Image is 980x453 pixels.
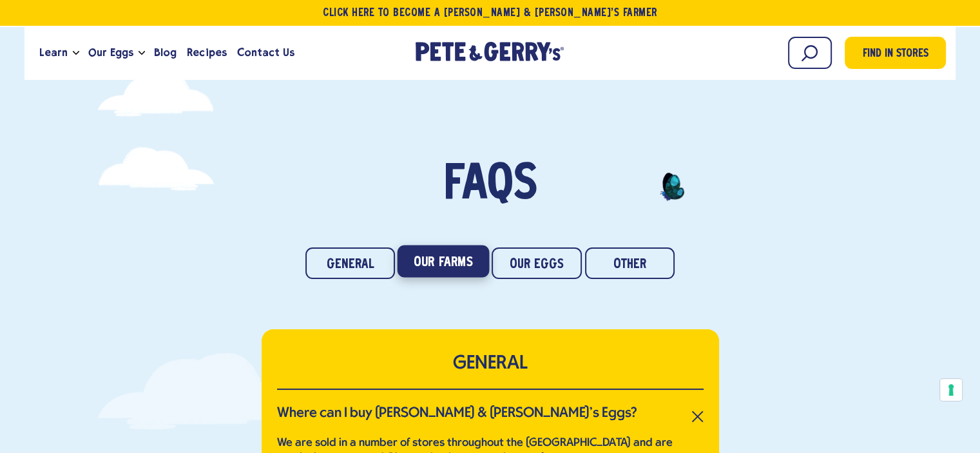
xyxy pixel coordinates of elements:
a: Find in Stores [845,37,946,69]
a: Our Eggs [83,35,139,70]
h3: Where can I buy [PERSON_NAME] & [PERSON_NAME]’s Eggs? [277,405,637,422]
span: Recipes [187,44,226,61]
input: Search [788,37,832,69]
button: Open the dropdown menu for Our Eggs [139,51,145,55]
span: Our Eggs [88,44,133,61]
a: Our Eggs [492,247,582,279]
a: General [305,247,396,279]
button: Open the dropdown menu for Learn [73,51,79,55]
a: Recipes [182,35,231,70]
a: Blog [149,35,182,70]
button: Your consent preferences for tracking technologies [940,379,962,401]
h2: GENERAL [277,352,704,376]
span: Blog [154,44,177,61]
a: Our Farms [398,246,489,278]
span: FAQs [443,162,537,210]
span: Find in Stores [862,46,928,63]
span: Contact Us [237,44,294,61]
a: Learn [34,35,73,70]
a: Other [585,247,675,279]
a: Contact Us [232,35,300,70]
span: Learn [39,44,68,61]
